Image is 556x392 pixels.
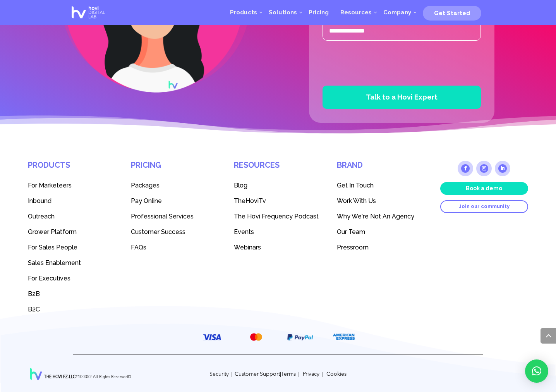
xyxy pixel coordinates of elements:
a: Grower Platform [28,224,116,239]
h4: Brand [337,161,425,177]
img: VISA [203,334,221,340]
a: B2C [28,301,116,317]
a: Packages [131,177,219,193]
span: Pressroom [337,244,369,251]
span: Solutions [269,9,297,16]
a: For Sales People [28,239,116,255]
a: Privacy [303,371,319,377]
a: Pay Online [131,193,219,208]
span: Pricing [309,9,329,16]
span: Webinars [234,244,261,251]
h4: Resources [234,161,322,177]
span: Customer Success [131,228,185,236]
a: FAQs [131,239,219,255]
img: Hovi Digital Lab [28,363,43,382]
span: Resources [340,9,372,16]
a: For Executives [28,270,116,286]
iframe: reCAPTCHA [323,47,440,77]
a: Webinars [234,239,322,255]
h4: Products [28,161,116,177]
a: Pricing [303,1,335,24]
a: For Marketeers [28,177,116,193]
span: Pay Online [131,197,162,205]
a: Follow on LinkedIn [495,161,510,176]
a: B2B [28,286,116,301]
a: Solutions [263,1,303,24]
a: Outreach [28,208,116,224]
span: | [231,371,232,377]
a: Follow on Instagram [476,161,492,176]
a: Resources [335,1,378,24]
p: | [153,371,403,378]
span: Sales Enablement [28,259,81,266]
a: TheHoviTv [234,193,322,208]
span: | [298,371,299,377]
span: Our Team [337,228,365,236]
span: Why We're Not An Agency [337,213,414,220]
span: FAQs [131,244,146,251]
a: Company [378,1,417,24]
span: | [322,371,323,377]
span: For Sales People [28,244,77,251]
a: Products [224,1,263,24]
img: MasterCard [248,331,264,343]
a: Why We're Not An Agency [337,208,425,224]
a: Cookies [326,371,347,377]
span: Grower Platform [28,228,77,236]
span: B2C [28,306,40,313]
span: Work With Us [337,197,376,205]
img: PayPal [287,334,313,341]
a: Customer Success [131,224,219,239]
a: Follow on Facebook [458,161,473,176]
span: Professional Services [131,213,194,220]
a: The Hovi Frequency Podcast [234,208,322,224]
a: Pressroom [337,239,425,255]
span: Get Started [434,10,470,17]
span: B2B [28,290,40,297]
span: Talk to a Hovi Expert [366,93,438,101]
a: Customer Support [235,371,280,377]
strong: THE HOVI FZ-LLC [44,375,76,379]
a: Sales Enablement [28,255,116,270]
button: Talk to a Hovi Expert [323,86,480,109]
a: Join our community [440,200,528,213]
a: Our Team [337,224,425,239]
a: Book a demo [440,182,528,194]
p: #100352 All Rights Reserved [44,373,131,381]
a: Events [234,224,322,239]
span: TheHoviTv [234,197,266,205]
span: Events [234,228,254,236]
span: Blog [234,182,247,189]
span: Company [383,9,411,16]
a: Professional Services [131,208,219,224]
span: Inbound [28,197,51,205]
a: Get Started [423,7,481,18]
span: For Executives [28,275,70,282]
a: Security [209,371,229,377]
a: Get In Touch [337,177,425,193]
a: Blog [234,177,322,193]
span: For Marketeers [28,182,72,189]
span: Products [230,9,257,16]
span: The Hovi Frequency Podcast [234,213,319,220]
a: Terms [281,371,296,377]
span: Get In Touch [337,182,374,189]
a: Inbound [28,193,116,208]
span: Packages [131,182,160,189]
img: American Express [332,330,356,343]
a: Work With Us [337,193,425,208]
span: Outreach [28,213,55,220]
h4: Pricing [131,161,219,177]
